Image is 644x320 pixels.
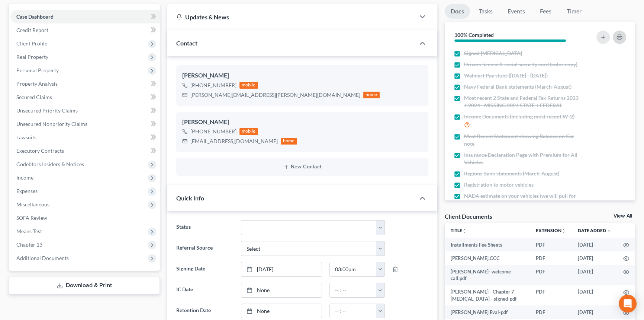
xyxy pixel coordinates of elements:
[10,117,160,131] a: Unsecured Nonpriority Claims
[281,138,297,145] div: home
[16,174,33,181] span: Income
[445,251,530,265] td: [PERSON_NAME].CCC
[502,4,531,19] a: Events
[614,213,632,219] a: View All
[454,32,494,38] strong: 100% Completed
[530,265,572,285] td: PDF
[464,50,522,57] span: Signed [MEDICAL_DATA]
[176,13,406,21] div: Updates & News
[561,4,587,19] a: Timer
[10,10,160,23] a: Case Dashboard
[173,283,237,298] label: IC Date
[16,215,47,221] span: SOFA Review
[572,305,617,319] td: [DATE]
[445,212,492,220] div: Client Documents
[16,148,64,154] span: Executory Contracts
[16,241,42,248] span: Chapter 13
[241,262,321,276] a: [DATE]
[464,133,581,148] span: Most Recent Statement showing Balance on Car note
[176,39,197,47] span: Contact
[10,211,160,225] a: SOFA Review
[16,40,47,47] span: Client Profile
[10,131,160,144] a: Lawsuits
[16,134,36,140] span: Lawsuits
[451,228,467,233] a: Titleunfold_more
[534,4,558,19] a: Fees
[445,265,530,285] td: [PERSON_NAME]- welcome call.pdf
[16,121,87,127] span: Unsecured Nonpriority Claims
[464,72,548,79] span: Walmart Pay stubs ([DATE] - [DATE])
[464,83,571,91] span: Navy Federal Bank statements (March-August)
[16,188,38,194] span: Expenses
[241,283,321,297] a: None
[176,194,204,202] span: Quick Info
[239,128,258,135] div: mobile
[464,151,581,166] span: Insurance Declaration Page with Premium for All Vehicles
[10,23,160,37] a: Credit Report
[16,228,42,234] span: Means Test
[572,238,617,251] td: [DATE]
[530,285,572,306] td: PDF
[10,91,160,104] a: Secured Claims
[190,137,278,145] div: [EMAIL_ADDRESS][DOMAIN_NAME]
[572,285,617,306] td: [DATE]
[241,304,321,318] a: None
[607,229,611,233] i: expand_more
[16,201,49,207] span: Miscellaneous
[536,228,566,233] a: Extensionunfold_more
[9,277,160,294] a: Download & Print
[16,80,58,87] span: Property Analysis
[16,27,48,33] span: Credit Report
[16,13,54,20] span: Case Dashboard
[16,67,59,73] span: Personal Property
[16,107,78,114] span: Unsecured Priority Claims
[173,241,237,256] label: Referral Source
[473,4,499,19] a: Tasks
[578,228,611,233] a: Date Added expand_more
[190,128,236,135] div: [PHONE_NUMBER]
[572,265,617,285] td: [DATE]
[10,144,160,158] a: Executory Contracts
[173,220,237,235] label: Status
[561,229,566,233] i: unfold_more
[173,262,237,277] label: Signing Date
[330,262,377,276] input: -- : --
[445,238,530,251] td: Installments Fee Sheets
[530,238,572,251] td: PDF
[173,304,237,319] label: Retention Date
[464,170,559,177] span: Regions Bank statements (March-August)
[464,181,534,188] span: Registration to motor vehicles
[190,82,236,89] div: [PHONE_NUMBER]
[462,229,467,233] i: unfold_more
[182,164,422,170] button: New Contact
[330,304,377,318] input: -- : --
[16,94,52,100] span: Secured Claims
[10,77,160,91] a: Property Analysis
[464,61,577,68] span: Drivers license & social security card (color copy)
[190,91,360,99] div: [PERSON_NAME][EMAIL_ADDRESS][PERSON_NAME][DOMAIN_NAME]
[182,118,422,127] div: [PERSON_NAME]
[445,285,530,306] td: [PERSON_NAME] - Chapter 7 [MEDICAL_DATA] - signed-pdf
[16,255,69,261] span: Additional Documents
[445,305,530,319] td: [PERSON_NAME] Eval-pdf
[16,161,84,167] span: Codebtors Insiders & Notices
[530,305,572,319] td: PDF
[363,92,380,98] div: home
[239,82,258,89] div: mobile
[445,4,470,19] a: Docs
[16,54,48,60] span: Real Property
[464,113,574,120] span: Income Documents (Including most recent W-2)
[572,251,617,265] td: [DATE]
[464,94,581,109] span: Most recent 2 State and Federal Tax Returns 2023 + 2024 - MISSING 2024 STATE + FEDERAL
[10,104,160,117] a: Unsecured Priority Claims
[619,295,637,313] div: Open Intercom Messenger
[330,283,377,297] input: -- : --
[182,71,422,80] div: [PERSON_NAME]
[464,192,581,207] span: NADA estimate on your vehicles (we will pull for you) 2017 nissan murano SL 110k miles
[530,251,572,265] td: PDF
